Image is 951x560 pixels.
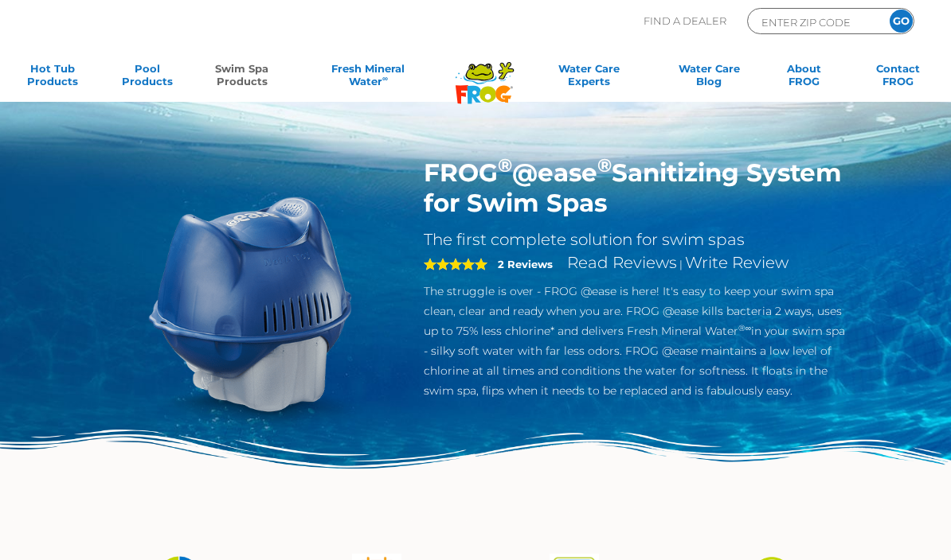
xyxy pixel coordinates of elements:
[767,62,840,94] a: AboutFROG
[498,154,512,177] sup: ®
[104,157,400,453] img: ss-@ease-hero.png
[16,62,89,94] a: Hot TubProducts
[685,253,789,272] a: Write Review
[567,253,677,272] a: Read Reviews
[424,230,847,250] h2: The first complete solution for swim spas
[299,62,437,94] a: Fresh MineralWater∞
[672,62,746,94] a: Water CareBlog
[679,258,683,270] span: |
[644,8,726,34] p: Find A Dealer
[382,74,388,83] sup: ∞
[862,62,935,94] a: ContactFROG
[447,41,522,104] img: Frog Products Logo
[890,10,913,33] input: GO
[424,282,847,401] p: The struggle is over - FROG @ease is here! It's easy to keep your swim spa clean, clear and ready...
[597,154,612,177] sup: ®
[424,258,487,270] span: 5
[526,62,652,94] a: Water CareExperts
[498,258,553,270] strong: 2 Reviews
[424,157,847,218] h1: FROG @ease Sanitizing System for Swim Spas
[111,62,184,94] a: PoolProducts
[738,323,752,333] sup: ®∞
[205,62,278,94] a: Swim SpaProducts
